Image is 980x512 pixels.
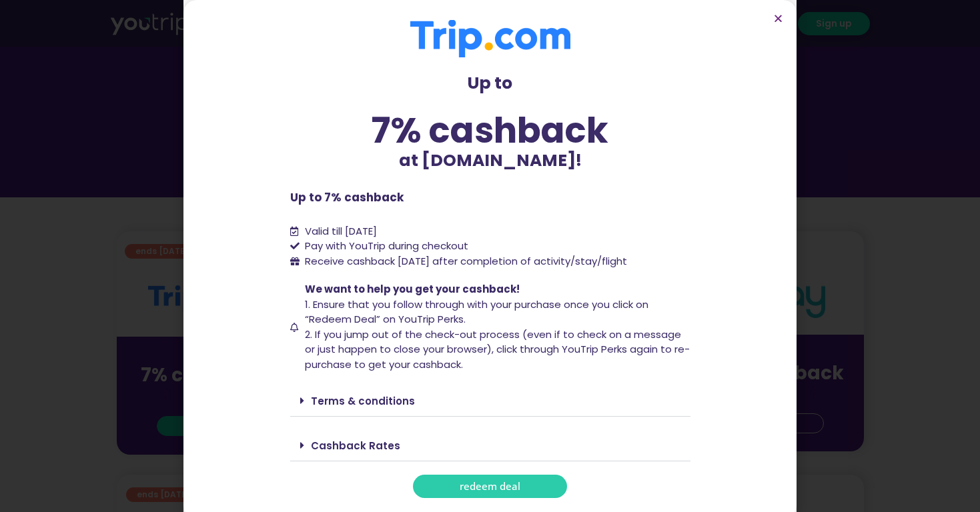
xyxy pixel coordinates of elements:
p: at [DOMAIN_NAME]! [290,148,690,173]
span: Pay with YouTrip during checkout [302,239,468,254]
div: Cashback Rates [290,430,690,461]
p: Up to [290,71,690,96]
span: redeem deal [460,481,520,491]
div: 7% cashback [290,113,690,148]
span: 1. Ensure that you follow through with your purchase once you click on “Redeem Deal” on YouTrip P... [305,297,648,327]
span: We want to help you get your cashback! [305,282,520,296]
span: 2. If you jump out of the check-out process (even if to check on a message or just happen to clos... [305,327,690,371]
a: Close [773,13,783,23]
b: Up to 7% cashback [290,189,404,205]
a: Terms & conditions [311,394,415,408]
a: redeem deal [413,475,567,498]
div: Terms & conditions [290,385,690,417]
a: Cashback Rates [311,439,400,453]
span: Valid till [DATE] [305,224,377,238]
span: Receive cashback [DATE] after completion of activity/stay/flight [305,254,627,268]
